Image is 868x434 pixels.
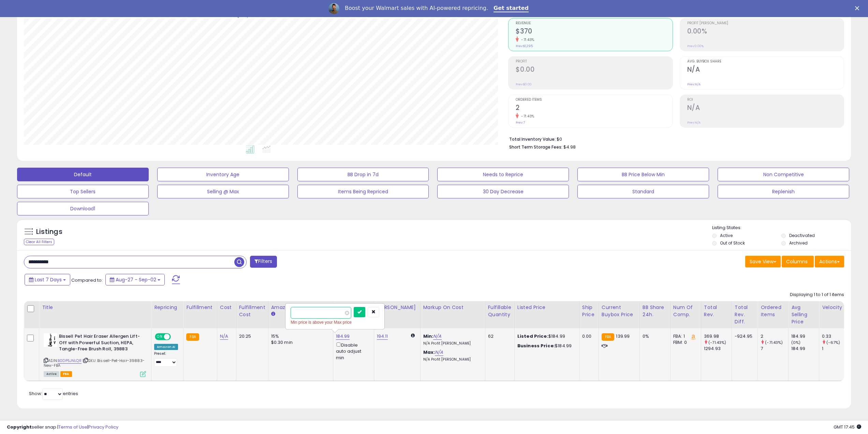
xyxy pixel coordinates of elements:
div: Displaying 1 to 1 of 1 items [790,292,844,298]
span: All listings currently available for purchase on Amazon [44,371,59,377]
b: Short Term Storage Fees: [509,144,562,150]
small: Prev: $0.00 [516,82,532,86]
h2: 2 [516,104,672,113]
li: $0 [509,135,839,143]
small: Prev: 0.00% [687,44,704,48]
img: 41JJiYz9kVL._SL40_.jpg [44,333,57,347]
small: FBA [602,333,614,341]
a: N/A [433,333,441,340]
div: Clear All Filters [24,239,54,245]
small: Prev: 7 [516,121,525,125]
span: Revenue [516,22,672,25]
button: Non Competitive [718,168,849,181]
small: (-71.43%) [708,340,726,345]
label: Out of Stock [720,240,745,246]
a: N/A [220,333,228,340]
button: Download1 [17,202,149,215]
span: Aug-27 - Sep-02 [116,276,156,283]
button: Save View [745,256,781,267]
span: ROI [687,98,844,102]
div: Listed Price [517,304,576,311]
div: Ship Price [582,304,596,318]
div: 62 [488,333,509,339]
a: 184.99 [336,333,350,340]
button: Aug-27 - Sep-02 [105,274,165,285]
div: seller snap | | [7,424,118,431]
span: Ordered Items [516,98,672,102]
strong: Copyright [7,424,32,430]
img: Profile image for Adrian [328,3,339,14]
div: 15% [271,333,328,339]
small: Prev: $1,295 [516,44,533,48]
div: 0.00 [582,333,593,339]
div: FBA: 1 [673,333,696,339]
span: 2025-09-11 17:45 GMT [834,424,861,430]
div: Fulfillable Quantity [488,304,512,318]
h2: N/A [687,104,844,113]
button: Last 7 Days [25,274,70,285]
div: 0.33 [822,333,850,339]
span: ON [156,334,164,340]
th: The percentage added to the cost of goods (COGS) that forms the calculator for Min & Max prices. [420,301,485,328]
h2: $370 [516,27,672,37]
div: Total Rev. Diff. [735,304,755,325]
span: Profit [PERSON_NAME] [687,22,844,25]
a: B0DP5JNLQR [58,358,82,364]
button: Top Sellers [17,185,149,198]
div: Amazon AI [154,344,178,350]
span: Avg. Buybox Share [687,60,844,64]
b: Business Price: [517,342,555,349]
span: Show: entries [29,390,78,397]
div: BB Share 24h. [643,304,667,318]
div: Amazon Fees [271,304,330,311]
div: 1 [822,346,850,352]
button: BB Price Below Min [577,168,709,181]
span: FBA [60,371,72,377]
div: Velocity [822,304,847,311]
div: 7 [761,346,788,352]
div: Ordered Items [761,304,785,318]
span: 139.99 [616,333,630,339]
small: FBA [186,333,199,341]
small: (-67%) [826,340,840,345]
div: $184.99 [517,343,574,349]
div: FBM: 0 [673,339,696,346]
small: (-71.43%) [765,340,783,345]
button: Selling @ Max [157,185,289,198]
label: Deactivated [789,233,815,238]
p: Listing States: [712,225,851,231]
button: Actions [815,256,844,267]
a: Get started [494,5,529,12]
span: OFF [170,334,181,340]
button: Inventory Age [157,168,289,181]
span: Columns [786,258,808,265]
h2: N/A [687,66,844,75]
div: Repricing [154,304,180,311]
div: 0% [643,333,665,339]
div: Current Buybox Price [602,304,637,318]
small: (0%) [791,340,801,345]
div: Fulfillment [186,304,214,311]
div: Cost [220,304,233,311]
div: ASIN: [44,333,146,376]
a: Privacy Policy [88,424,118,430]
button: BB Drop in 7d [297,168,429,181]
div: Boost your Walmart sales with AI-powered repricing. [345,5,488,12]
div: $184.99 [517,333,574,339]
div: Avg Selling Price [791,304,816,325]
button: Columns [782,256,814,267]
button: Needs to Reprice [437,168,569,181]
div: [PERSON_NAME] [377,304,417,311]
button: Items Being Repriced [297,185,429,198]
div: Min price is above your Max price [291,319,379,326]
b: Min: [423,333,433,339]
div: Total Rev. [704,304,729,318]
div: 184.99 [791,333,819,339]
p: N/A Profit [PERSON_NAME] [423,341,480,346]
small: -71.43% [519,37,534,42]
h2: $0.00 [516,66,672,75]
b: Listed Price: [517,333,548,339]
b: Total Inventory Value: [509,136,556,142]
div: Fulfillment Cost [239,304,265,318]
div: 1294.93 [704,346,732,352]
